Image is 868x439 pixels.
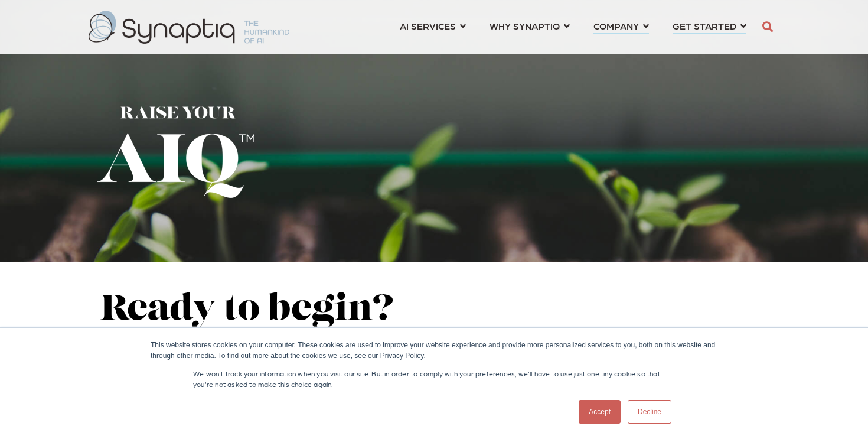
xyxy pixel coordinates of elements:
a: AI SERVICES [400,15,466,37]
p: We won't track your information when you visit our site. But in order to comply with your prefere... [193,368,675,389]
span: WHY SYNAPTIQ [490,18,560,34]
span: COMPANY [593,18,639,34]
nav: menu [388,6,758,48]
a: WHY SYNAPTIQ [490,15,570,37]
a: GET STARTED [673,15,746,37]
img: synaptiq logo-2 [89,11,289,44]
a: Decline [628,400,671,424]
div: This website stores cookies on your computer. These cookies are used to improve your website expe... [151,340,717,361]
span: GET STARTED [673,18,736,34]
a: COMPANY [593,15,649,37]
span: AI SERVICES [400,18,456,34]
h2: Ready to begin? [100,291,768,330]
img: Raise Your AIQ™ [97,106,254,198]
a: Accept [579,400,621,424]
